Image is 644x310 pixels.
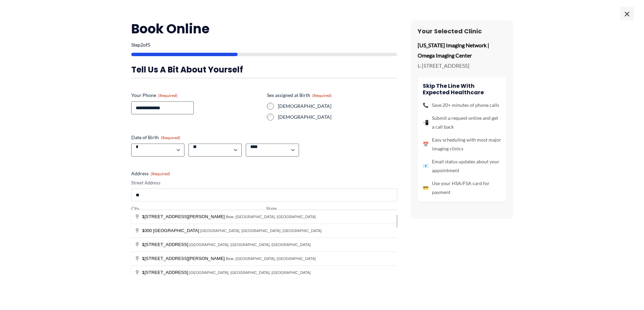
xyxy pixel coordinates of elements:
[267,92,332,99] legend: Sex assigned at Birth
[131,20,397,37] h2: Book Online
[278,114,397,120] label: [DEMOGRAPHIC_DATA]
[151,171,170,176] span: (Required)
[423,179,501,197] li: Use your HSA/FSA card for payment
[312,93,332,98] span: (Required)
[266,206,397,212] label: State
[226,215,316,219] span: Bear, [GEOGRAPHIC_DATA], [GEOGRAPHIC_DATA]
[148,42,150,48] span: 5
[423,101,501,110] li: Save 20+ minutes of phone calls
[423,101,429,110] span: 📞
[142,256,145,261] span: 1
[418,61,506,71] p: L-[STREET_ADDRESS]
[131,92,261,99] label: Your Phone
[423,183,429,192] span: 💳
[418,27,506,35] h3: Your Selected Clinic
[200,229,321,233] span: [GEOGRAPHIC_DATA], [GEOGRAPHIC_DATA], [GEOGRAPHIC_DATA]
[131,170,170,177] legend: Address
[131,180,397,186] label: Street Address
[423,135,501,153] li: Easy scheduling with most major imaging clinics
[142,214,226,219] span: [STREET_ADDRESS][PERSON_NAME]
[142,228,145,233] span: 1
[418,40,506,60] p: [US_STATE] Imaging Network | Omega Imaging Center
[158,93,178,98] span: (Required)
[142,270,145,275] span: 1
[131,64,397,75] h3: Tell us a bit about yourself
[140,42,143,48] span: 2
[131,206,262,212] label: City
[226,257,316,261] span: Bear, [GEOGRAPHIC_DATA], [GEOGRAPHIC_DATA]
[142,228,200,233] span: 000 [GEOGRAPHIC_DATA]
[189,271,311,275] span: [GEOGRAPHIC_DATA], [GEOGRAPHIC_DATA], [GEOGRAPHIC_DATA]
[142,270,190,275] span: [STREET_ADDRESS]
[142,256,226,261] span: [STREET_ADDRESS][PERSON_NAME]
[423,157,501,175] li: Email status updates about your appointment
[423,83,501,96] h4: Skip the line with Expected Healthcare
[620,7,634,20] span: ×
[423,118,429,127] span: 📲
[142,214,145,219] span: 1
[278,103,397,110] label: [DEMOGRAPHIC_DATA]
[161,135,180,140] span: (Required)
[423,162,429,170] span: 📧
[142,242,190,247] span: [STREET_ADDRESS]
[131,43,397,47] p: Step of
[189,243,311,247] span: [GEOGRAPHIC_DATA], [GEOGRAPHIC_DATA], [GEOGRAPHIC_DATA]
[131,134,180,141] legend: Date of Birth
[423,114,501,131] li: Submit a request online and get a call back
[142,242,145,247] span: 1
[423,140,429,149] span: 📅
